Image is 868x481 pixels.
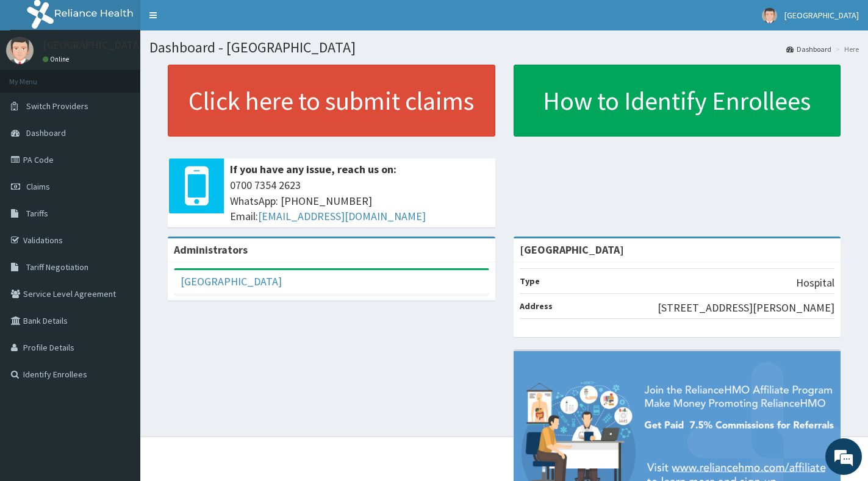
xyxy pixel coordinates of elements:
img: User Image [762,8,777,23]
a: How to Identify Enrollees [514,65,841,137]
span: Switch Providers [26,101,88,112]
a: Dashboard [786,44,831,54]
span: Tariff Negotiation [26,262,88,273]
a: [EMAIL_ADDRESS][DOMAIN_NAME] [258,209,426,223]
b: Administrators [174,243,248,257]
strong: [GEOGRAPHIC_DATA] [520,243,624,257]
a: Click here to submit claims [168,65,495,137]
span: [GEOGRAPHIC_DATA] [784,10,859,21]
li: Here [833,44,859,54]
img: User Image [6,37,34,64]
span: 0700 7354 2623 WhatsApp: [PHONE_NUMBER] Email: [230,177,489,224]
span: Claims [26,181,50,192]
p: [GEOGRAPHIC_DATA] [43,40,143,51]
a: Online [43,55,72,63]
span: Dashboard [26,127,66,138]
p: [STREET_ADDRESS][PERSON_NAME] [658,300,834,316]
b: Address [520,301,553,312]
b: Type [520,276,540,287]
b: If you have any issue, reach us on: [230,162,396,176]
span: Tariffs [26,208,48,219]
h1: Dashboard - [GEOGRAPHIC_DATA] [149,40,859,55]
a: [GEOGRAPHIC_DATA] [181,274,282,288]
p: Hospital [796,275,834,291]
